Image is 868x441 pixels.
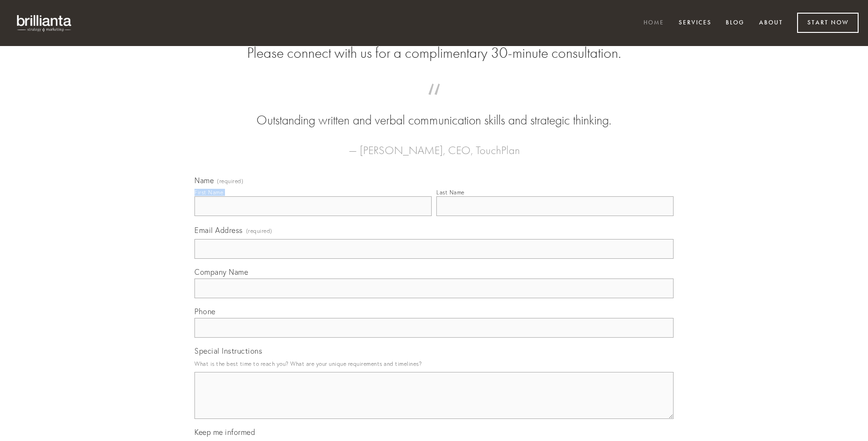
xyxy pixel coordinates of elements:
[797,13,859,33] a: Start Now
[673,15,718,31] a: Services
[209,93,659,130] blockquote: Outstanding written and verbal communication skills and strategic thinking.
[194,176,214,185] span: Name
[194,357,674,370] p: What is the best time to reach you? What are your unique requirements and timelines?
[194,189,223,196] div: First Name
[753,15,789,31] a: About
[194,307,216,316] span: Phone
[194,44,674,62] h2: Please connect with us for a complimentary 30-minute consultation.
[246,224,272,237] span: (required)
[209,93,659,111] span: “
[9,9,80,37] img: brillianta - research, strategy, marketing
[194,225,243,235] span: Email Address
[720,15,751,31] a: Blog
[209,130,659,160] figcaption: — [PERSON_NAME], CEO, TouchPlan
[217,178,243,184] span: (required)
[194,267,248,277] span: Company Name
[194,346,262,356] span: Special Instructions
[194,427,255,437] span: Keep me informed
[637,15,670,31] a: Home
[436,189,465,196] div: Last Name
